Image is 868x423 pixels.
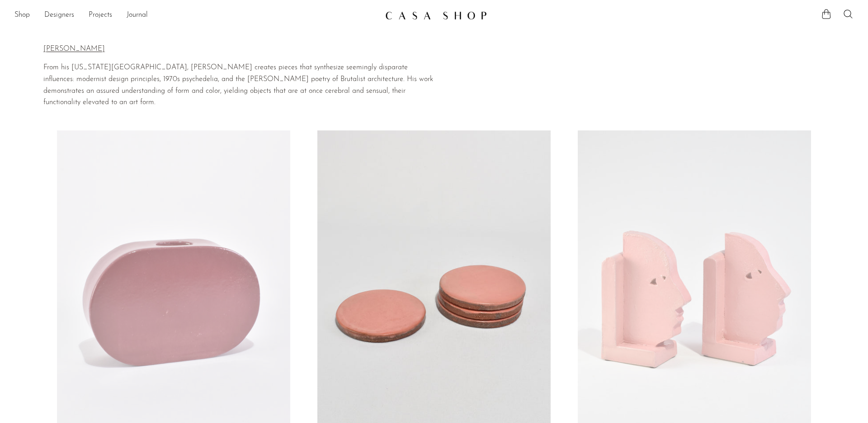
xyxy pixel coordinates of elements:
p: From his [US_STATE][GEOGRAPHIC_DATA], [PERSON_NAME] creates pieces that synthesize seemingly disp... [43,62,434,108]
ul: NEW HEADER MENU [14,8,378,23]
a: Shop [14,10,30,21]
a: Journal [127,10,148,21]
a: Projects [89,10,112,21]
p: [PERSON_NAME] [43,43,434,55]
nav: Desktop navigation [14,8,378,23]
a: Designers [44,10,74,21]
